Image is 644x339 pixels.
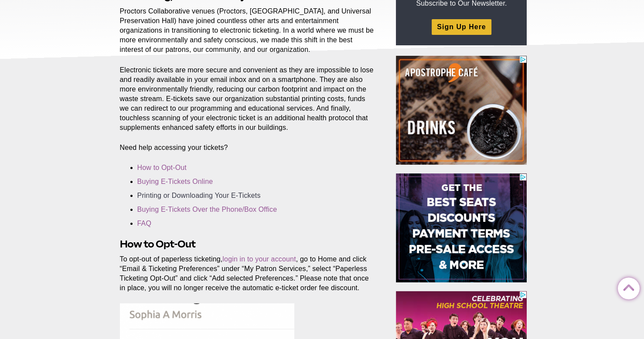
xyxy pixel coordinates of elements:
a: FAQ [137,220,152,227]
a: Back to Top [618,278,635,295]
iframe: Advertisement [396,173,527,282]
a: Printing or Downloading Your E-Tickets [137,192,261,199]
a: Buying E-Tickets Online [137,178,213,185]
p: To opt-out of paperless ticketing, , go to Home and click “Email & Ticketing Preferences” under “... [120,254,376,293]
p: Need help accessing your tickets? [120,143,376,153]
a: How to Opt-Out [137,164,187,171]
a: Sign Up Here [432,19,491,34]
iframe: Advertisement [396,56,527,165]
a: login in to your account [222,255,296,263]
a: Buying E-Tickets Over the Phone/Box Office [137,206,277,213]
p: Electronic tickets are more secure and convenient as they are impossible to lose and readily avai... [120,65,376,133]
strong: How to Opt-Out [120,238,195,250]
p: Proctors Collaborative venues (Proctors, [GEOGRAPHIC_DATA], and Universal Preservation Hall) have... [120,7,376,54]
